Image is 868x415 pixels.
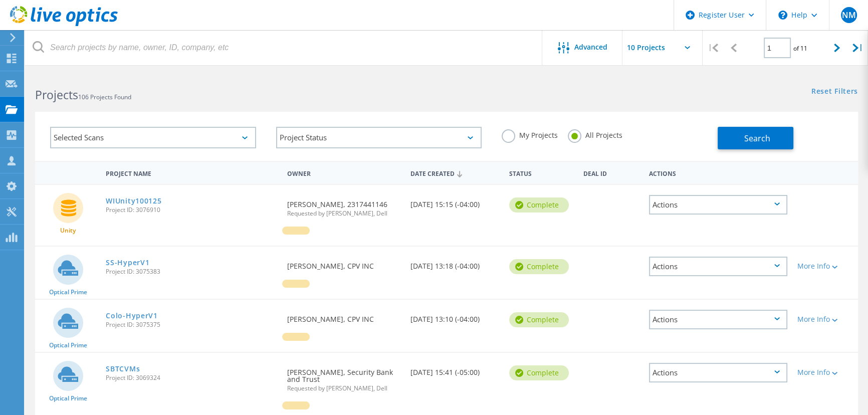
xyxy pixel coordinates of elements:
span: Optical Prime [49,342,87,348]
span: NM [841,11,855,19]
div: [DATE] 15:15 (-04:00) [405,185,504,218]
div: [DATE] 13:18 (-04:00) [405,247,504,280]
a: Colo-HyperV1 [106,312,157,319]
a: SS-HyperV1 [106,259,149,266]
div: Date Created [405,163,504,182]
a: WIUnity100125 [106,197,161,204]
input: Search projects by name, owner, ID, company, etc [25,30,543,65]
div: Selected Scans [50,127,256,148]
span: Requested by [PERSON_NAME], Dell [287,211,400,217]
div: Actions [649,257,787,276]
div: Actions [649,363,787,382]
div: Actions [649,195,787,215]
div: | [847,30,868,66]
a: Live Optics Dashboard [10,21,118,28]
div: [PERSON_NAME], 2317441146 [282,185,405,227]
span: Project ID: 3069324 [106,375,277,381]
div: Complete [509,259,569,274]
span: Requested by [PERSON_NAME], Dell [287,385,400,391]
div: Project Status [276,127,482,148]
div: Complete [509,197,569,213]
span: Advanced [574,44,607,51]
span: of 11 [793,44,807,53]
svg: \n [778,11,787,20]
label: All Projects [568,129,622,139]
span: Optical Prime [49,395,87,401]
div: Actions [649,310,787,329]
div: Complete [509,365,569,380]
label: My Projects [502,129,558,139]
div: More Info [797,369,853,376]
div: [DATE] 15:41 (-05:00) [405,353,504,386]
div: Owner [282,163,405,182]
div: [PERSON_NAME], CPV INC [282,247,405,280]
div: Deal Id [578,163,644,182]
a: SBTCVMs [106,365,140,372]
b: Projects [35,87,78,103]
div: Status [504,163,578,182]
div: [DATE] 13:10 (-04:00) [405,300,504,333]
span: Search [744,133,770,144]
div: Actions [644,163,792,182]
span: Project ID: 3076910 [106,207,277,213]
div: Complete [509,312,569,327]
div: [PERSON_NAME], Security Bank and Trust [282,353,405,401]
div: | [703,30,723,66]
div: More Info [797,263,853,270]
a: Reset Filters [811,88,858,96]
div: [PERSON_NAME], CPV INC [282,300,405,333]
div: Project Name [101,163,282,182]
span: 106 Projects Found [78,93,131,101]
span: Project ID: 3075375 [106,322,277,328]
div: More Info [797,316,853,323]
span: Optical Prime [49,289,87,295]
span: Project ID: 3075383 [106,269,277,275]
span: Unity [60,228,76,234]
button: Search [718,127,793,149]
